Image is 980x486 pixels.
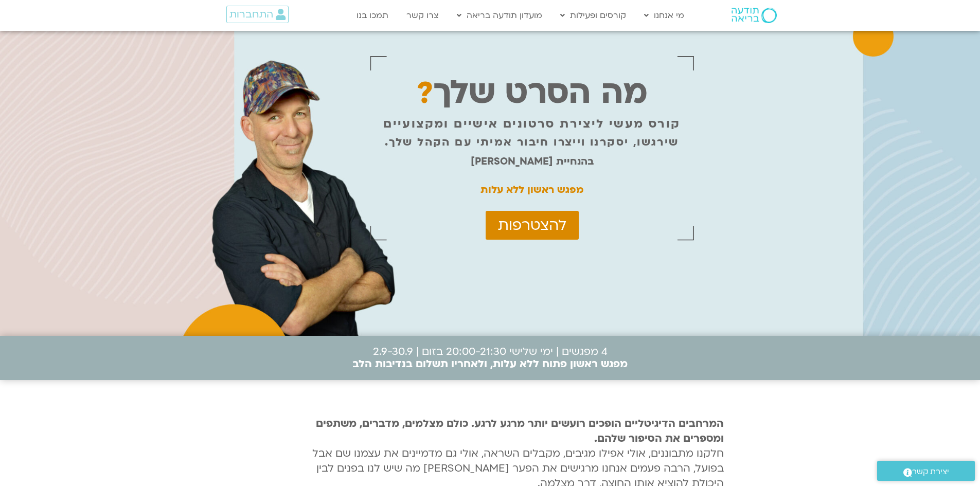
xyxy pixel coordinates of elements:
img: תודעה בריאה [732,8,777,23]
span: ? [417,73,433,114]
p: 4 מפגשים | ימי שלישי 20:00-21:30 בזום | 2.9-30.9 [352,346,628,370]
a: להצטרפות [486,211,579,240]
p: מה הסרט שלך [417,86,648,100]
span: להצטרפות [498,217,566,233]
span: התחברות [229,9,273,20]
span: יצירת קשר [912,465,949,479]
strong: בהנחיית [PERSON_NAME] [471,155,594,168]
strong: מפגש ראשון ללא עלות [480,183,583,196]
a: מועדון תודעה בריאה [452,6,547,25]
a: תמכו בנו [351,6,394,25]
b: מפגש ראשון פתוח ללא עלות, ולאחריו תשלום בנדיבות הלב [352,357,628,371]
a: יצירת קשר [877,461,975,481]
a: צרו קשר [401,6,444,25]
p: שירגשו, יסקרנו וייצרו חיבור אמיתי עם הקהל שלך. [385,136,679,149]
a: מי אנחנו [639,6,689,25]
p: קורס מעשי ליצירת סרטונים אישיים ומקצועיים [383,117,680,131]
a: התחברות [226,6,289,23]
a: קורסים ופעילות [555,6,631,25]
strong: המרחבים הדיגיטליים הופכים רועשים יותר מרגע לרגע. כולם מצלמים, מדברים, משתפים ומספרים את הסיפור שלהם. [316,417,724,445]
